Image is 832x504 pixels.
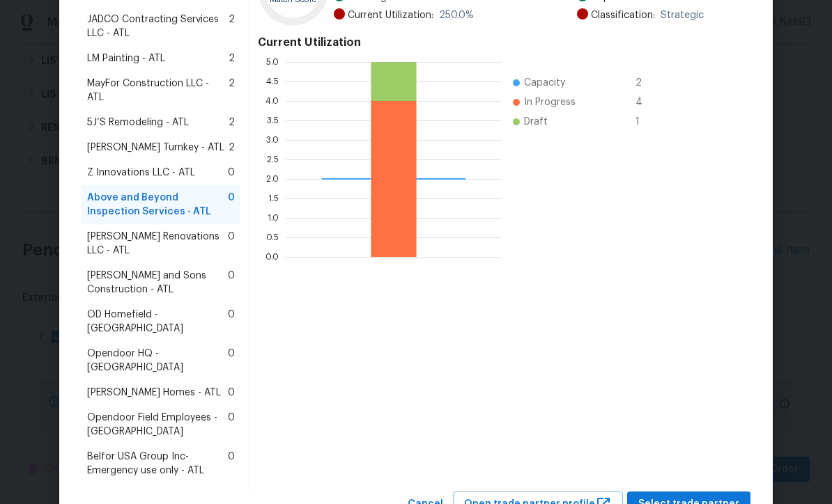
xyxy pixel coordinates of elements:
[524,95,576,109] span: In Progress
[228,191,235,219] span: 0
[524,115,548,129] span: Draft
[87,308,228,336] span: OD Homefield - [GEOGRAPHIC_DATA]
[266,233,279,242] text: 0.5
[268,214,279,222] text: 1.0
[87,450,228,478] span: Belfor USA Group Inc-Emergency use only - ATL
[635,95,658,109] span: 4
[265,97,279,105] text: 4.0
[228,269,235,297] span: 0
[266,175,279,183] text: 2.0
[591,8,655,22] span: Classification:
[228,450,235,478] span: 0
[267,116,279,125] text: 3.5
[229,77,235,104] span: 2
[87,13,229,40] span: JADCO Contracting Services LLC - ATL
[661,8,704,22] span: Strategic
[439,8,474,22] span: 250.0 %
[229,52,235,65] span: 2
[87,141,224,155] span: [PERSON_NAME] Turnkey - ATL
[87,411,228,439] span: Opendoor Field Employees - [GEOGRAPHIC_DATA]
[265,253,279,261] text: 0.0
[268,194,279,203] text: 1.5
[228,166,235,180] span: 0
[228,386,235,400] span: 0
[524,76,565,90] span: Capacity
[258,36,742,49] h4: Current Utilization
[87,386,221,400] span: [PERSON_NAME] Homes - ATL
[229,13,235,40] span: 2
[228,411,235,439] span: 0
[87,191,228,219] span: Above and Beyond Inspection Services - ATL
[228,347,235,375] span: 0
[266,58,279,66] text: 5.0
[266,136,279,144] text: 3.0
[266,77,279,86] text: 4.5
[87,347,228,375] span: Opendoor HQ - [GEOGRAPHIC_DATA]
[87,166,195,180] span: Z Innovations LLC - ATL
[87,269,228,297] span: [PERSON_NAME] and Sons Construction - ATL
[87,116,189,129] span: 5J’S Remodeling - ATL
[635,115,658,129] span: 1
[87,52,165,65] span: LM Painting - ATL
[228,230,235,258] span: 0
[229,116,235,129] span: 2
[348,8,433,22] span: Current Utilization:
[87,77,229,104] span: MayFor Construction LLC - ATL
[267,155,279,164] text: 2.5
[87,230,228,258] span: [PERSON_NAME] Renovations LLC - ATL
[228,308,235,336] span: 0
[229,141,235,155] span: 2
[635,76,658,90] span: 2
